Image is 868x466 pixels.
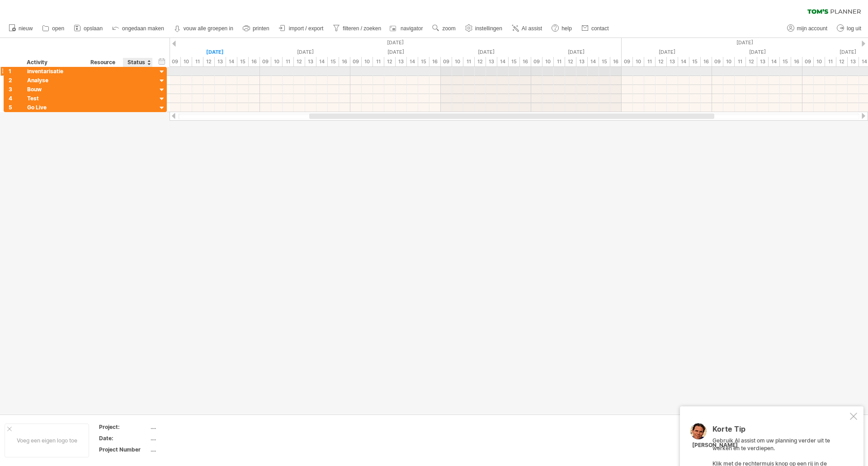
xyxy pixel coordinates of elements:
div: 09 [170,57,181,66]
a: navigator [388,23,425,34]
a: help [549,23,575,34]
div: .... [151,423,226,431]
div: zondag, 31 Augustus 2025 [531,47,622,57]
div: 11 [554,57,565,66]
div: 16 [701,57,712,66]
a: zoom [430,23,458,34]
div: 15 [780,57,791,66]
div: 15 [599,57,610,66]
div: Project Number [99,446,149,453]
div: 15 [328,57,339,66]
div: 15 [418,57,429,66]
span: ongedaan maken [122,25,164,32]
span: contact [591,25,609,32]
div: woensdag, 27 Augustus 2025 [170,47,260,57]
div: 16 [791,57,802,66]
span: printen [253,25,269,32]
div: 16 [610,57,622,66]
div: 10 [814,57,825,66]
a: mijn account [785,23,830,34]
span: navigator [401,25,423,32]
div: 14 [407,57,418,66]
div: 12 [746,57,757,66]
div: 13 [305,57,316,66]
div: 16 [520,57,531,66]
div: Korte Tip [712,425,848,438]
div: 15 [689,57,701,66]
div: 16 [249,57,260,66]
a: AI assist [509,23,545,34]
div: 09 [260,57,271,66]
div: 14 [678,57,689,66]
div: 11 [825,57,836,66]
div: donderdag, 28 Augustus 2025 [260,47,350,57]
a: opslaan [71,23,105,34]
div: 11 [735,57,746,66]
span: import / export [289,25,324,32]
div: 09 [350,57,362,66]
div: .... [151,434,226,442]
a: filteren / zoeken [330,23,384,34]
div: Go Live [27,103,81,112]
div: 11 [192,57,203,66]
a: open [40,23,67,34]
div: vrijdag, 29 Augustus 2025 [350,47,441,57]
div: 10 [362,57,373,66]
div: 14 [226,57,237,66]
div: 13 [215,57,226,66]
span: mijn account [797,25,827,32]
div: 12 [294,57,305,66]
div: 12 [836,57,848,66]
div: 11 [463,57,475,66]
div: 10 [271,57,283,66]
div: 2 [9,76,22,85]
span: nieuw [19,25,33,32]
div: 10 [633,57,644,66]
div: 13 [396,57,407,66]
span: zoom [442,25,455,32]
div: 14 [769,57,780,66]
span: opslaan [84,25,103,32]
div: 11 [283,57,294,66]
div: 5 [9,103,22,112]
a: vouw alle groepen in [171,23,236,34]
div: Voeg een eigen logo toe [5,424,89,457]
div: 09 [441,57,452,66]
a: instellingen [463,23,505,34]
a: ongedaan maken [110,23,167,34]
div: 10 [542,57,554,66]
div: 14 [497,57,509,66]
div: 11 [373,57,384,66]
div: inventarisatie [27,67,81,75]
span: filteren / zoeken [343,25,381,32]
span: instellingen [475,25,502,32]
div: Date: [99,434,149,442]
div: zaterdag, 30 Augustus 2025 [441,47,531,57]
div: 09 [531,57,542,66]
div: dinsdag, 2 September 2025 [712,47,802,57]
span: log uit [847,25,861,32]
div: 15 [237,57,249,66]
div: 13 [757,57,769,66]
a: log uit [835,23,864,34]
span: open [52,25,64,32]
div: 12 [475,57,486,66]
div: 12 [656,57,667,66]
div: 10 [452,57,463,66]
div: 09 [622,57,633,66]
div: 15 [509,57,520,66]
div: 3 [9,85,22,94]
div: 13 [667,57,678,66]
span: help [561,25,572,32]
a: printen [241,23,272,34]
div: 12 [565,57,576,66]
div: 13 [848,57,859,66]
a: contact [579,23,612,34]
div: .... [151,446,226,453]
div: Test [27,94,81,103]
a: import / export [277,23,326,34]
div: 13 [486,57,497,66]
div: Project: [99,423,149,431]
div: 1 [9,67,22,75]
div: 16 [339,57,350,66]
